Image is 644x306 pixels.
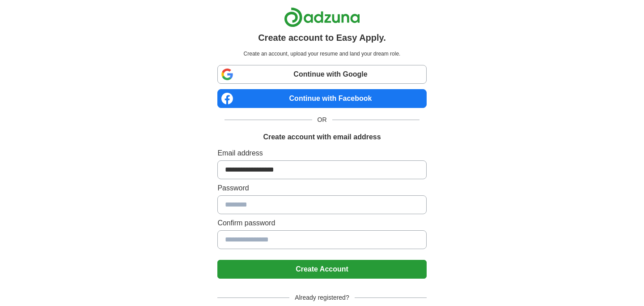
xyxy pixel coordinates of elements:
[263,132,381,142] h1: Create account with email address
[289,293,354,302] span: Already registered?
[217,65,426,84] a: Continue with Google
[217,89,426,108] a: Continue with Facebook
[258,31,386,44] h1: Create account to Easy Apply.
[217,148,426,159] label: Email address
[219,50,424,58] p: Create an account, upload your resume and land your dream role.
[217,183,426,194] label: Password
[312,115,332,125] span: OR
[217,218,426,228] label: Confirm password
[217,260,426,279] button: Create Account
[284,7,360,27] img: Adzuna logo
